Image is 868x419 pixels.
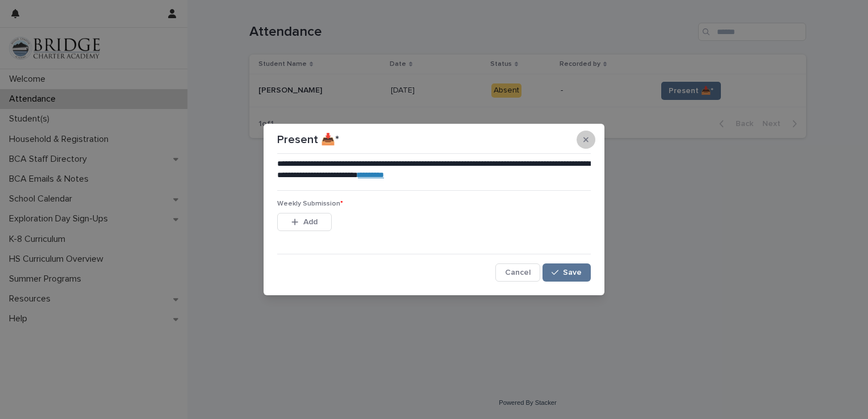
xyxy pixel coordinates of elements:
[505,269,531,276] span: Cancel
[563,269,582,276] span: Save
[277,200,343,207] span: Weekly Submission
[542,263,591,282] button: Save
[277,213,332,231] button: Add
[277,133,339,146] p: Present 📥*
[495,263,540,282] button: Cancel
[303,218,318,226] span: Add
